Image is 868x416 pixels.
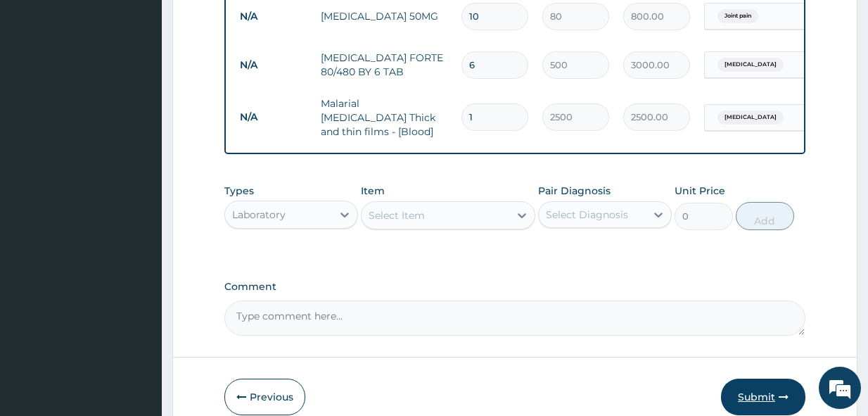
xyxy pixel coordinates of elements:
[314,2,454,30] td: [MEDICAL_DATA] 50MG
[224,185,254,197] label: Types
[736,202,794,230] button: Add
[717,9,758,23] span: Joint pain
[717,111,784,125] span: [MEDICAL_DATA]
[675,184,725,198] label: Unit Price
[233,52,314,78] td: N/A
[73,79,236,97] div: Chat with us now
[233,4,314,30] td: N/A
[224,379,305,415] button: Previous
[721,379,805,415] button: Submit
[361,184,385,198] label: Item
[7,271,268,320] textarea: Type your message and hit 'Enter'
[224,281,805,293] label: Comment
[26,70,57,106] img: d_794563401_company_1708531726252_794563401
[546,208,628,222] div: Select Diagnosis
[231,7,264,41] div: Minimize live chat window
[314,89,454,146] td: Malarial [MEDICAL_DATA] Thick and thin films - [Blood]
[717,58,784,72] span: [MEDICAL_DATA]
[82,120,194,263] span: We're online!
[314,44,454,86] td: [MEDICAL_DATA] FORTE 80/480 BY 6 TAB
[232,208,286,222] div: Laboratory
[538,184,611,198] label: Pair Diagnosis
[233,104,314,130] td: N/A
[369,208,425,222] div: Select Item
